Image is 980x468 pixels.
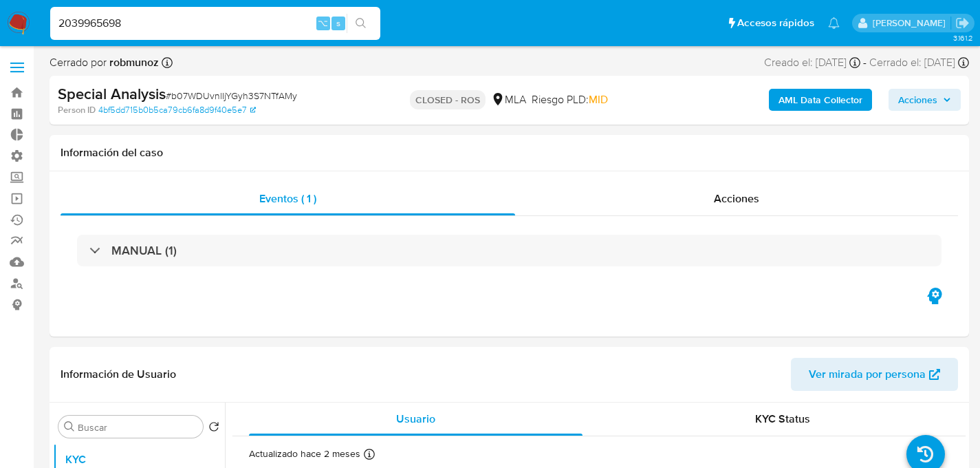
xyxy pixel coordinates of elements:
b: Person ID [58,104,96,116]
span: Riesgo PLD: [532,92,608,107]
div: Cerrado el: [DATE] [869,55,969,70]
b: Special Analysis [58,83,166,105]
h3: MANUAL (1) [111,243,177,258]
a: Notificaciones [828,17,840,29]
span: ⌥ [318,17,328,30]
span: Cerrado por [50,55,159,70]
a: Salir [955,16,970,30]
b: robmunoz [107,54,159,70]
button: search-icon [347,14,375,33]
span: Ver mirada por persona [809,358,926,391]
span: Usuario [396,411,435,427]
span: - [863,55,867,70]
span: s [336,17,340,30]
span: # b07WDUvnlIjYGyh3S7NTfAMy [166,89,297,103]
a: 4bf5dd715b0b5ca79cb6fa8d9f40e5e7 [98,104,256,116]
button: Buscar [64,421,75,432]
div: MLA [491,92,526,107]
span: Eventos ( 1 ) [259,191,316,206]
span: MID [589,92,608,107]
h1: Información del caso [61,146,958,160]
p: Actualizado hace 2 meses [249,447,360,460]
b: AML Data Collector [778,89,862,111]
span: Accesos rápidos [737,16,814,30]
div: Creado el: [DATE] [764,55,860,70]
button: Acciones [889,89,961,111]
p: CLOSED - ROS [410,90,486,109]
p: facundo.marin@mercadolibre.com [873,17,950,30]
button: Volver al orden por defecto [208,421,219,436]
input: Buscar [78,421,197,434]
span: Acciones [714,191,759,206]
span: Acciones [898,89,937,111]
h1: Información de Usuario [61,368,176,381]
button: Ver mirada por persona [791,358,958,391]
input: Buscar usuario o caso... [50,14,380,32]
button: AML Data Collector [769,89,872,111]
div: MANUAL (1) [77,235,941,266]
span: KYC Status [755,411,810,427]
